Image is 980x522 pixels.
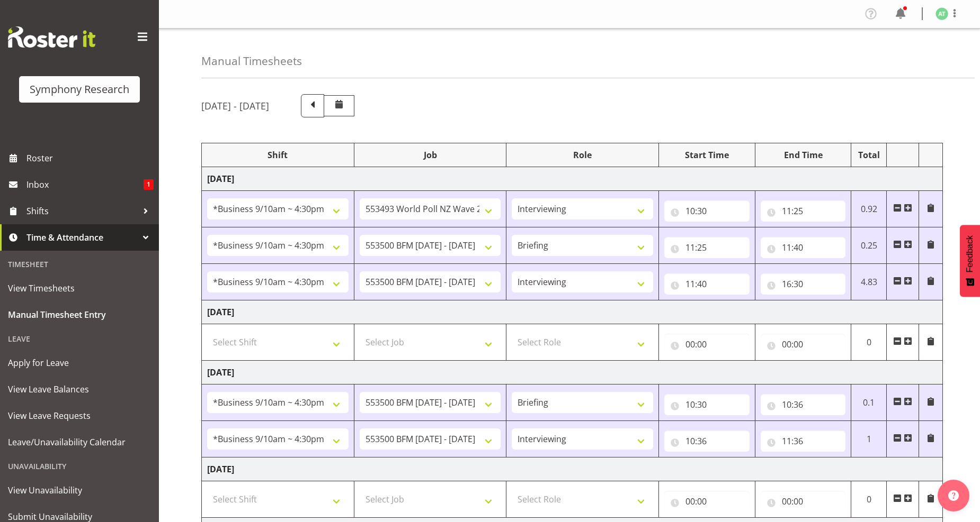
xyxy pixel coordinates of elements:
[3,477,156,503] a: View Unavailability
[3,275,156,301] a: View Timesheets
[761,491,846,512] input: Click to select...
[761,431,846,452] input: Click to select...
[851,264,887,300] td: 4.83
[3,350,156,376] a: Apply for Leave
[664,394,750,415] input: Click to select...
[26,150,154,166] span: Roster
[8,280,151,296] span: View Timesheets
[851,421,887,457] td: 1
[30,81,129,97] div: Symphony Research
[936,7,948,20] img: angela-tunnicliffe1838.jpg
[851,384,887,421] td: 0.1
[202,300,943,324] td: [DATE]
[3,402,156,429] a: View Leave Requests
[8,381,151,397] span: View Leave Balances
[664,491,750,512] input: Click to select...
[202,361,943,384] td: [DATE]
[207,149,349,161] div: Shift
[851,227,887,264] td: 0.25
[761,237,846,258] input: Click to select...
[761,200,846,222] input: Click to select...
[664,237,750,258] input: Click to select...
[201,55,302,67] h4: Manual Timesheets
[761,334,846,355] input: Click to select...
[761,394,846,415] input: Click to select...
[664,431,750,452] input: Click to select...
[26,177,144,193] span: Inbox
[960,225,980,297] button: Feedback - Show survey
[3,328,156,350] div: Leave
[664,334,750,355] input: Click to select...
[3,301,156,328] a: Manual Timesheet Entry
[26,203,138,219] span: Shifts
[360,149,501,161] div: Job
[8,482,151,498] span: View Unavailability
[202,457,943,481] td: [DATE]
[3,253,156,275] div: Timesheet
[948,490,959,501] img: help-xxl-2.png
[664,200,750,222] input: Click to select...
[965,235,975,272] span: Feedback
[761,149,846,161] div: End Time
[664,273,750,295] input: Click to select...
[8,408,151,424] span: View Leave Requests
[851,481,887,518] td: 0
[857,149,881,161] div: Total
[26,230,138,245] span: Time & Attendance
[201,100,269,112] h5: [DATE] - [DATE]
[8,355,151,371] span: Apply for Leave
[8,307,151,323] span: Manual Timesheet Entry
[3,429,156,455] a: Leave/Unavailability Calendar
[144,179,154,190] span: 1
[202,167,943,191] td: [DATE]
[3,455,156,477] div: Unavailability
[512,149,653,161] div: Role
[761,273,846,295] input: Click to select...
[8,434,151,450] span: Leave/Unavailability Calendar
[3,376,156,402] a: View Leave Balances
[664,149,750,161] div: Start Time
[851,324,887,361] td: 0
[851,191,887,227] td: 0.92
[8,26,95,48] img: Rosterit website logo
